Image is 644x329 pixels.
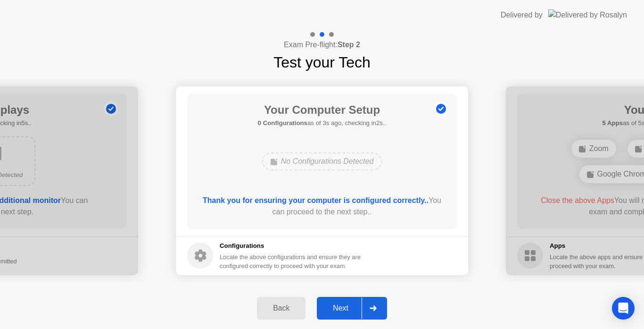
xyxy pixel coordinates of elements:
b: 0 Configurations [258,119,307,127]
div: Next [320,304,362,312]
h1: Test your Tech [273,51,371,74]
h5: as of 3s ago, checking in2s.. [258,118,387,128]
b: Thank you for ensuring your computer is configured correctly.. [203,196,429,204]
div: Back [260,304,303,312]
div: You can proceed to the next step.. [201,195,444,218]
img: Delivered by Rosalyn [548,9,627,20]
b: Step 2 [338,41,360,49]
div: Open Intercom Messenger [612,297,635,320]
div: Delivered by [501,9,543,21]
h1: Your Computer Setup [258,101,387,118]
h5: Configurations [220,241,363,251]
button: Next [317,297,387,320]
div: No Configurations Detected [262,152,382,170]
h4: Exam Pre-flight: [284,39,360,51]
button: Back [257,297,305,320]
div: Locate the above configurations and ensure they are configured correctly to proceed with your exam. [220,253,363,270]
